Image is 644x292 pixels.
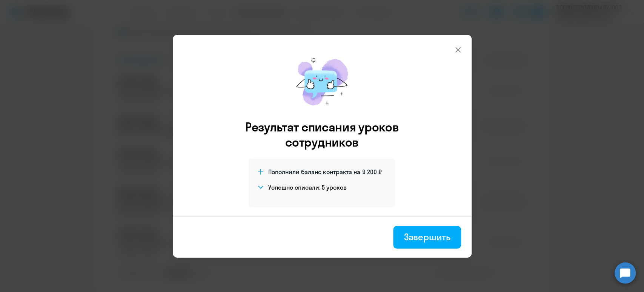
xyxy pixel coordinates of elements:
div: Завершить [404,231,450,243]
img: mirage-message.png [288,50,356,113]
span: 9 200 ₽ [362,168,382,176]
h3: Результат списания уроков сотрудников [235,119,409,150]
span: Пополнили баланс контракта на [268,168,360,176]
h4: Успешно списали: 5 уроков [268,183,347,192]
button: Завершить [393,226,461,249]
